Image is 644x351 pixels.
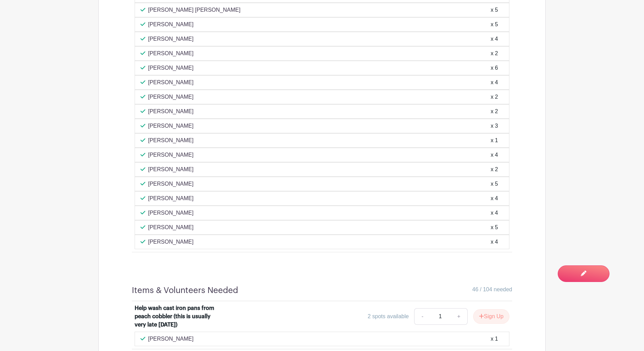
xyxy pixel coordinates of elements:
div: x 5 [491,223,498,232]
p: [PERSON_NAME] [148,194,194,203]
div: x 5 [491,180,498,188]
p: [PERSON_NAME] [148,35,194,43]
p: [PERSON_NAME] [148,238,194,246]
div: 2 spots available [368,312,409,321]
p: [PERSON_NAME] [148,209,194,217]
div: x 1 [491,335,498,343]
p: [PERSON_NAME] [148,49,194,58]
p: [PERSON_NAME] [148,93,194,101]
div: x 2 [491,49,498,58]
p: [PERSON_NAME] [148,335,194,343]
div: x 3 [491,122,498,130]
div: Help wash cast iron pans from peach cobbler (this is usually very late [DATE]) [135,304,220,329]
span: 46 / 104 needed [472,285,512,294]
button: Sign Up [473,309,509,324]
p: [PERSON_NAME] [148,180,194,188]
div: x 5 [491,20,498,29]
div: x 4 [491,78,498,87]
p: [PERSON_NAME] [148,78,194,87]
div: x 4 [491,35,498,43]
div: x 4 [491,209,498,217]
p: [PERSON_NAME] [148,223,194,232]
div: x 1 [491,136,498,145]
p: [PERSON_NAME] [148,151,194,159]
a: - [414,308,430,325]
div: x 6 [491,64,498,72]
p: [PERSON_NAME] [148,20,194,29]
p: [PERSON_NAME] [148,122,194,130]
div: x 5 [491,6,498,14]
p: [PERSON_NAME] [148,165,194,174]
div: x 2 [491,93,498,101]
div: x 2 [491,165,498,174]
h4: Items & Volunteers Needed [132,285,238,295]
p: [PERSON_NAME] [148,136,194,145]
div: x 2 [491,107,498,116]
div: x 4 [491,151,498,159]
a: + [450,308,468,325]
p: [PERSON_NAME] [148,107,194,116]
div: x 4 [491,238,498,246]
div: x 4 [491,194,498,203]
p: [PERSON_NAME] [PERSON_NAME] [148,6,241,14]
p: [PERSON_NAME] [148,64,194,72]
